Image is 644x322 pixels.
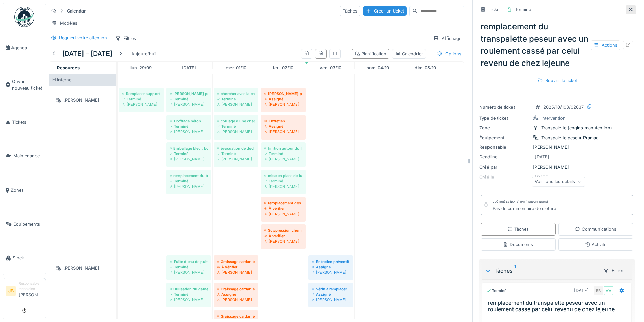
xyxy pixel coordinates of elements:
[217,259,255,264] div: Graissage cardan équilibrage
[264,233,302,239] div: À vérifier
[59,34,107,41] div: Requiert votre attention
[53,264,112,272] div: [PERSON_NAME]
[3,65,46,105] a: Ouvrir nouveau ticket
[264,206,302,211] div: À vérifier
[594,286,603,295] div: BB
[591,40,620,50] div: Actions
[534,76,580,85] div: Rouvrir le ticket
[543,104,584,110] div: 2025/10/103/02637
[479,104,530,110] div: Numéro de ticket
[264,228,302,233] div: Suppression cheminée
[6,286,16,296] li: JB
[122,102,160,107] div: [PERSON_NAME]
[170,129,208,134] div: [PERSON_NAME]
[264,184,302,189] div: [PERSON_NAME]
[264,118,302,124] div: Entretien
[515,6,531,13] div: Terminé
[6,281,43,302] a: JB Responsable technicien[PERSON_NAME]
[217,264,255,270] div: À vérifier
[129,63,153,72] a: 29 septembre 2025
[217,156,255,162] div: [PERSON_NAME]
[395,51,423,57] div: Calendrier
[479,115,530,121] div: Type de ticket
[363,6,407,16] div: Créer un ticket
[541,125,612,131] div: Transpalette (engins manutention)
[430,33,464,43] div: Affichage
[3,105,46,139] a: Tickets
[11,45,43,51] span: Agenda
[264,129,302,134] div: [PERSON_NAME]
[413,63,438,72] a: 5 octobre 2025
[264,146,302,151] div: finition autour du lave main MSG
[485,267,598,275] div: Tâches
[312,286,350,292] div: Vérin à remplacer
[507,226,529,232] div: Tâches
[600,266,626,275] div: Filtrer
[604,286,613,295] div: VV
[170,118,208,124] div: Coffrage béton
[170,184,208,189] div: [PERSON_NAME]
[479,144,530,150] div: Responsable
[217,297,255,302] div: [PERSON_NAME]
[340,6,360,16] div: Tâches
[13,221,43,227] span: Équipements
[170,292,208,297] div: Terminé
[170,178,208,184] div: Terminé
[64,8,88,14] strong: Calendar
[170,151,208,156] div: Terminé
[57,65,80,70] span: Resources
[122,91,160,96] div: Remplacer support documentaire zone Affinage
[479,134,530,141] div: Équipement
[3,241,46,275] a: Stock
[19,281,43,301] li: [PERSON_NAME]
[264,91,302,96] div: [PERSON_NAME] pour verifier les valeurs d une PT100 sur tracing pendant qu il la changeait (RL)
[271,63,295,72] a: 2 octobre 2025
[312,270,350,275] div: [PERSON_NAME]
[170,156,208,162] div: [PERSON_NAME]
[264,211,302,217] div: [PERSON_NAME]
[57,77,71,82] span: Interne
[217,129,255,134] div: [PERSON_NAME]
[12,78,43,91] span: Ouvrir nouveau ticket
[574,287,589,294] div: [DATE]
[264,96,302,102] div: Assigné
[3,31,46,65] a: Agenda
[535,154,549,160] div: [DATE]
[575,226,616,232] div: Communications
[170,96,208,102] div: Terminé
[170,146,208,151] div: Emballage bleu : boucher ouverture vers chemin de câbles derrière armoire étiquette
[488,6,501,13] div: Ticket
[479,144,635,150] div: [PERSON_NAME]
[479,154,530,160] div: Deadline
[434,49,464,59] div: Options
[224,63,248,72] a: 1 octobre 2025
[264,124,302,129] div: Assigné
[12,119,43,125] span: Tickets
[13,153,43,159] span: Maintenance
[14,7,34,27] img: Badge_color-CXgf-gQk.svg
[170,264,208,270] div: Terminé
[479,164,530,170] div: Créé par
[217,91,255,96] div: chercher avec la camionette outillages chez lecot et brico
[318,63,343,72] a: 3 octobre 2025
[217,314,255,319] div: Graissage cardan équilibrage
[493,205,556,212] div: Pas de commentaire de clôture
[355,51,386,57] div: Planification
[128,49,158,58] div: Aujourd'hui
[365,63,391,72] a: 4 octobre 2025
[170,286,208,292] div: Utilisation du gameboy des Kuka's
[312,264,350,270] div: Assigné
[217,286,255,292] div: Graissage cardan équilibrage
[217,292,255,297] div: Assigné
[49,18,80,28] div: Modèles
[170,270,208,275] div: [PERSON_NAME]
[53,96,112,104] div: [PERSON_NAME]
[514,267,516,275] sup: 1
[585,241,606,248] div: Activité
[217,146,255,151] div: évacuation de dechets + mitraille
[479,164,635,170] div: [PERSON_NAME]
[264,156,302,162] div: [PERSON_NAME]
[11,187,43,193] span: Zones
[217,102,255,107] div: [PERSON_NAME]
[122,96,160,102] div: Terminé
